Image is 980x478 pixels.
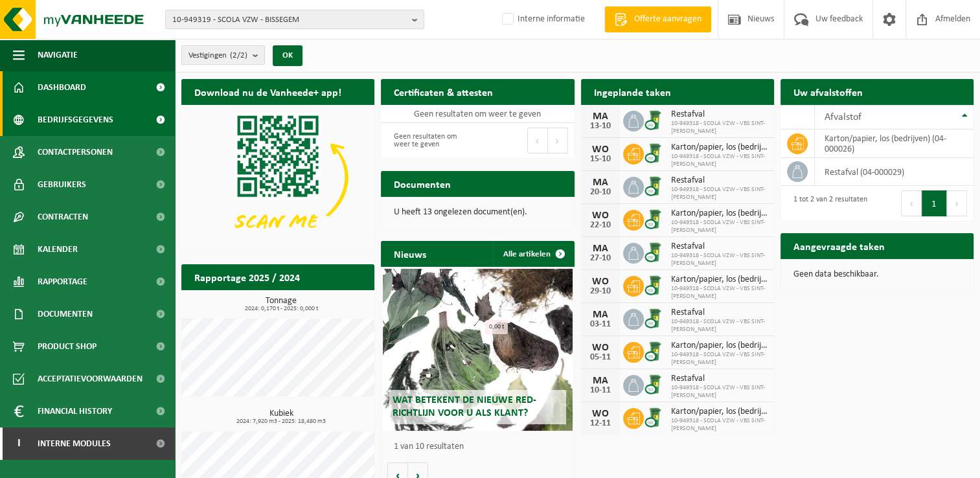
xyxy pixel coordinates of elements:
span: 10-949318 - SCOLA VZW - VBS SINT-[PERSON_NAME] [671,186,768,201]
span: Rapportage [38,266,87,298]
p: Geen data beschikbaar. [793,270,961,279]
span: Karton/papier, los (bedrijven) [671,275,768,285]
img: WB-0240-CU [644,241,666,263]
span: 10-949318 - SCOLA VZW - VBS SINT-[PERSON_NAME] [671,417,768,433]
span: 10-949318 - SCOLA VZW - VBS SINT-[PERSON_NAME] [671,252,768,267]
div: 15-10 [587,155,613,164]
span: 10-949318 - SCOLA VZW - VBS SINT-[PERSON_NAME] [671,120,768,135]
span: Vestigingen [188,46,247,65]
a: Wat betekent de nieuwe RED-richtlijn voor u als klant? [383,269,572,431]
div: MA [587,376,613,386]
a: Bekijk rapportage [278,290,373,315]
span: Documenten [38,298,93,330]
div: MA [587,177,613,188]
div: WO [587,343,613,353]
div: MA [587,244,613,254]
img: WB-0240-CU [644,142,666,164]
span: Product Shop [38,330,97,363]
span: Afvalstof [825,112,861,122]
span: Karton/papier, los (bedrijven) [671,341,768,351]
span: Interne modules [38,427,111,460]
span: Restafval [671,374,768,384]
span: I [13,427,25,460]
span: Kalender [38,233,78,266]
h2: Download nu de Vanheede+ app! [181,79,354,104]
span: 10-949318 - SCOLA VZW - VBS SINT-[PERSON_NAME] [671,285,768,301]
div: 29-10 [587,287,613,296]
a: Offerte aanvragen [604,6,711,32]
button: 10-949319 - SCOLA VZW - BISSEGEM [165,10,424,29]
td: karton/papier, los (bedrijven) (04-000026) [815,130,974,158]
h3: Kubiek [188,409,374,425]
div: 05-11 [587,353,613,362]
div: 27-10 [587,254,613,263]
img: WB-0240-CU [644,406,666,428]
td: restafval (04-000029) [815,158,974,186]
h2: Rapportage 2025 / 2024 [181,264,313,290]
h2: Ingeplande taken [581,79,684,104]
span: Karton/papier, los (bedrijven) [671,407,768,417]
span: Gebruikers [38,168,86,201]
span: Offerte aanvragen [631,13,705,26]
p: U heeft 13 ongelezen document(en). [394,208,561,217]
img: WB-0240-CU [644,340,666,362]
span: Navigatie [38,39,78,71]
div: 22-10 [587,221,613,230]
span: Contracten [38,201,88,233]
img: WB-0240-CU [644,373,666,395]
div: 12-11 [587,419,613,428]
span: Restafval [671,242,768,252]
img: WB-0240-CU [644,307,666,329]
span: Financial History [38,395,112,427]
span: 10-949318 - SCOLA VZW - VBS SINT-[PERSON_NAME] [671,219,768,234]
div: WO [587,144,613,155]
button: OK [273,45,302,66]
span: 10-949318 - SCOLA VZW - VBS SINT-[PERSON_NAME] [671,318,768,334]
div: 1 tot 2 van 2 resultaten [787,189,867,218]
button: Next [548,128,568,154]
span: Wat betekent de nieuwe RED-richtlijn voor u als klant? [393,395,536,418]
div: 13-10 [587,122,613,131]
div: 03-11 [587,320,613,329]
h2: Documenten [381,171,464,196]
h2: Nieuws [381,241,439,266]
span: Contactpersonen [38,136,113,168]
button: Previous [527,128,548,154]
h2: Aangevraagde taken [781,233,898,258]
span: Karton/papier, los (bedrijven) [671,209,768,219]
span: Restafval [671,109,768,120]
img: WB-0240-CU [644,109,666,131]
span: 10-949318 - SCOLA VZW - VBS SINT-[PERSON_NAME] [671,384,768,400]
span: 2024: 7,920 m3 - 2025: 18,480 m3 [188,418,374,425]
span: Restafval [671,176,768,186]
img: WB-0240-CU [644,274,666,296]
img: Download de VHEPlus App [181,105,374,250]
button: 1 [922,190,947,216]
div: MA [587,310,613,320]
button: Previous [901,190,922,216]
span: Acceptatievoorwaarden [38,363,142,395]
span: 2024: 0,170 t - 2025: 0,000 t [188,306,374,312]
button: Next [947,190,967,216]
span: Karton/papier, los (bedrijven) [671,142,768,153]
div: Geen resultaten om weer te geven [387,126,471,155]
div: WO [587,277,613,287]
div: MA [587,111,613,122]
count: (2/2) [230,51,247,60]
span: Bedrijfsgegevens [38,104,113,136]
span: Dashboard [38,71,86,104]
img: WB-0240-CU [644,208,666,230]
img: WB-0240-CU [644,175,666,197]
span: Restafval [671,308,768,318]
span: 10-949318 - SCOLA VZW - VBS SINT-[PERSON_NAME] [671,153,768,168]
h3: Tonnage [188,297,374,312]
h2: Certificaten & attesten [381,79,506,104]
a: Alle artikelen [493,241,573,267]
td: Geen resultaten om weer te geven [381,105,574,123]
h2: Uw afvalstoffen [781,79,876,104]
div: WO [587,409,613,419]
span: 10-949319 - SCOLA VZW - BISSEGEM [172,10,407,30]
div: 20-10 [587,188,613,197]
p: 1 van 10 resultaten [394,442,567,451]
div: WO [587,211,613,221]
